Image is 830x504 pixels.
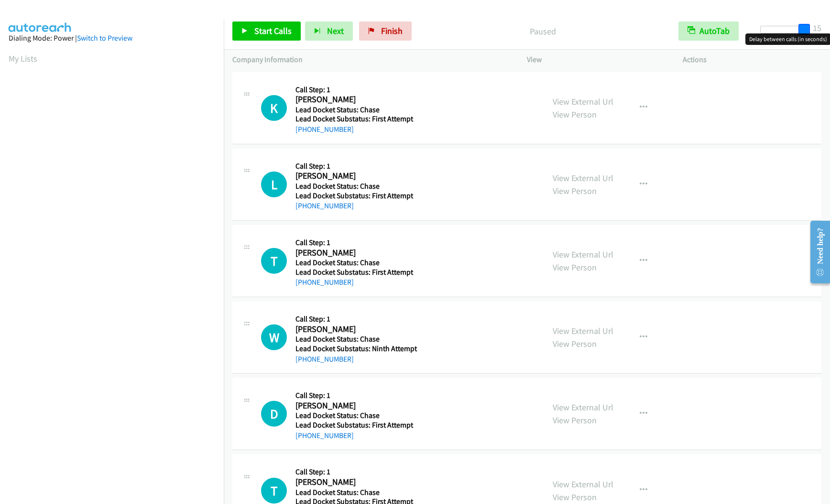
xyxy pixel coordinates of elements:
[295,344,423,354] h5: Lead Docket Substatus: Ninth Attempt
[254,25,292,36] span: Start Calls
[295,85,423,95] h5: Call Step: 1
[261,324,287,350] h1: W
[232,21,301,41] a: Start Calls
[553,338,597,349] a: View Person
[295,258,423,268] h5: Lead Docket Status: Chase
[295,391,423,400] h5: Call Step: 1
[553,96,613,107] a: View External Url
[261,248,287,274] div: The call is yet to be attempted
[295,488,423,497] h5: Lead Docket Status: Chase
[295,161,423,171] h5: Call Step: 1
[295,171,423,182] h2: [PERSON_NAME]
[261,401,287,427] div: The call is yet to be attempted
[553,402,613,413] a: View External Url
[9,32,215,44] div: Dialing Mode: Power |
[802,214,830,290] iframe: Resource Center
[527,54,666,65] p: View
[553,479,613,490] a: View External Url
[232,54,510,65] p: Company Information
[295,201,354,210] a: [PHONE_NUMBER]
[553,415,597,426] a: View Person
[261,248,287,274] h1: T
[327,25,344,36] span: Next
[261,95,287,121] h1: K
[295,247,423,258] h2: [PERSON_NAME]
[295,105,423,115] h5: Lead Docket Status: Chase
[295,411,423,420] h5: Lead Docket Status: Chase
[295,420,423,430] h5: Lead Docket Substatus: First Attempt
[678,21,739,41] button: AutoTab
[261,172,287,197] h1: L
[261,478,287,504] h1: T
[295,268,423,277] h5: Lead Docket Substatus: First Attempt
[683,54,821,65] p: Actions
[295,114,423,124] h5: Lead Docket Substatus: First Attempt
[295,125,354,134] a: [PHONE_NUMBER]
[295,431,354,440] a: [PHONE_NUMBER]
[295,191,423,201] h5: Lead Docket Substatus: First Attempt
[359,21,412,41] a: Finish
[295,278,354,287] a: [PHONE_NUMBER]
[295,400,423,411] h2: [PERSON_NAME]
[553,249,613,260] a: View External Url
[553,172,613,183] a: View External Url
[305,21,353,41] button: Next
[553,325,613,336] a: View External Url
[553,492,597,503] a: View Person
[553,109,597,120] a: View Person
[295,354,354,364] a: [PHONE_NUMBER]
[261,95,287,121] div: The call is yet to be attempted
[295,238,423,247] h5: Call Step: 1
[295,324,423,335] h2: [PERSON_NAME]
[261,401,287,427] h1: D
[261,172,287,197] div: The call is yet to be attempted
[553,185,597,196] a: View Person
[553,262,597,273] a: View Person
[295,314,423,324] h5: Call Step: 1
[381,25,403,36] span: Finish
[295,94,423,105] h2: [PERSON_NAME]
[813,21,821,34] div: 15
[9,53,37,64] a: My Lists
[295,334,423,344] h5: Lead Docket Status: Chase
[425,25,661,38] p: Paused
[295,182,423,191] h5: Lead Docket Status: Chase
[261,324,287,350] div: The call is yet to be attempted
[261,478,287,504] div: The call is yet to be attempted
[77,33,132,43] a: Switch to Preview
[295,467,423,477] h5: Call Step: 1
[295,477,423,488] h2: [PERSON_NAME]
